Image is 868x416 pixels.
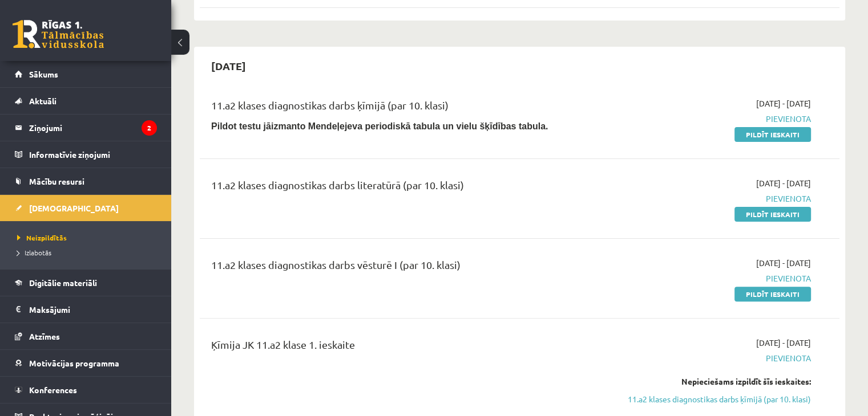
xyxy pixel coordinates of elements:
[29,141,157,168] legend: Informatīvie ziņojumi
[17,248,51,257] span: Izlabotās
[211,177,605,198] div: 11.a2 klases diagnostikas darbs literatūrā (par 10. klasi)
[15,377,157,403] a: Konferences
[29,203,119,213] span: [DEMOGRAPHIC_DATA]
[734,207,811,222] a: Pildīt ieskaiti
[756,97,811,109] span: [DATE] - [DATE]
[623,376,811,388] div: Nepieciešams izpildīt šīs ieskaites:
[15,115,157,141] a: Ziņojumi2
[211,97,605,119] div: 11.a2 klases diagnostikas darbs ķīmijā (par 10. klasi)
[15,270,157,296] a: Digitālie materiāli
[142,120,157,136] i: 2
[29,176,84,186] span: Mācību resursi
[29,115,157,141] legend: Ziņojumi
[211,121,548,131] b: Pildot testu jāizmanto Mendeļejeva periodiskā tabula un vielu šķīdības tabula.
[756,177,811,189] span: [DATE] - [DATE]
[15,61,157,87] a: Sākums
[623,113,811,125] span: Pievienota
[623,393,811,405] a: 11.a2 klases diagnostikas darbs ķīmijā (par 10. klasi)
[15,141,157,168] a: Informatīvie ziņojumi
[29,296,157,323] legend: Maksājumi
[17,247,160,258] a: Izlabotās
[15,296,157,323] a: Maksājumi
[211,337,605,358] div: Ķīmija JK 11.a2 klase 1. ieskaite
[15,88,157,114] a: Aktuāli
[15,195,157,221] a: [DEMOGRAPHIC_DATA]
[756,337,811,349] span: [DATE] - [DATE]
[15,168,157,194] a: Mācību resursi
[13,20,104,48] a: Rīgas 1. Tālmācības vidusskola
[29,96,56,106] span: Aktuāli
[211,257,605,278] div: 11.a2 klases diagnostikas darbs vēsturē I (par 10. klasi)
[17,233,160,243] a: Neizpildītās
[29,331,60,341] span: Atzīmes
[734,287,811,301] a: Pildīt ieskaiti
[15,323,157,349] a: Atzīmes
[623,272,811,284] span: Pievienota
[29,278,97,288] span: Digitālie materiāli
[17,233,67,242] span: Neizpildītās
[756,257,811,269] span: [DATE] - [DATE]
[29,69,58,79] span: Sākums
[29,358,119,368] span: Motivācijas programma
[734,127,811,142] a: Pildīt ieskaiti
[29,385,77,395] span: Konferences
[623,193,811,205] span: Pievienota
[200,52,257,79] h2: [DATE]
[15,350,157,376] a: Motivācijas programma
[623,352,811,364] span: Pievienota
